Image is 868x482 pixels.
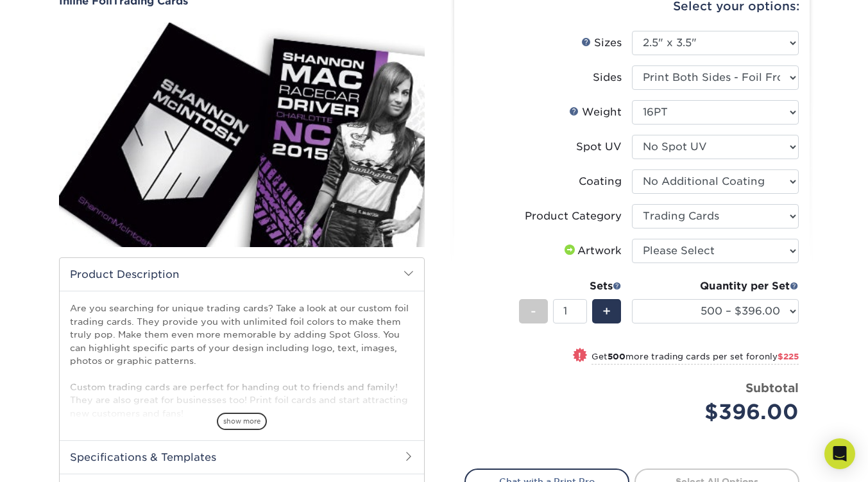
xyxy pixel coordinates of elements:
[778,352,799,361] span: $225
[562,243,622,259] div: Artwork
[581,35,622,51] div: Sizes
[531,302,536,321] span: -
[579,174,622,189] div: Coating
[642,397,799,427] div: $396.00
[60,258,424,291] h2: Product Description
[632,279,799,294] div: Quantity per Set
[591,352,799,365] small: Get more trading cards per set for
[569,105,622,120] div: Weight
[745,381,799,395] strong: Subtotal
[70,302,414,420] p: Are you searching for unique trading cards? Take a look at our custom foil trading cards. They pr...
[525,209,622,224] div: Product Category
[824,438,855,469] div: Open Intercom Messenger
[608,352,625,361] strong: 500
[578,349,581,363] span: !
[576,139,622,155] div: Spot UV
[60,440,424,474] h2: Specifications & Templates
[593,70,622,85] div: Sides
[519,279,622,294] div: Sets
[59,8,425,261] img: Inline Foil 01
[217,413,267,430] span: show more
[602,302,611,321] span: +
[759,352,799,361] span: only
